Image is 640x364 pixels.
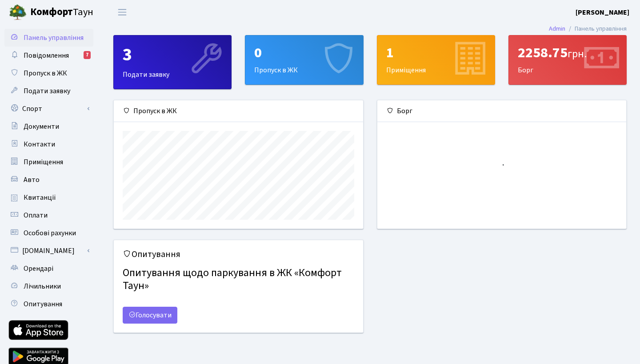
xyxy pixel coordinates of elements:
[4,277,93,295] a: Лічильники
[111,5,133,20] button: Переключити навігацію
[84,51,91,59] div: 7
[114,100,363,122] div: Пропуск в ЖК
[123,249,354,260] h5: Опитування
[24,175,40,185] span: Авто
[4,100,93,118] a: Спорт
[4,224,93,242] a: Особові рахунки
[113,35,232,89] a: 3Подати заявку
[568,46,587,62] span: грн.
[24,193,56,202] span: Квитанції
[4,135,93,153] a: Контакти
[576,7,629,18] a: [PERSON_NAME]
[9,4,27,21] img: logo.png
[24,51,69,60] span: Повідомлення
[377,35,495,85] a: 1Приміщення
[4,118,93,135] a: Документи
[4,171,93,189] a: Авто
[24,139,55,149] span: Контакти
[30,5,73,19] b: Комфорт
[4,153,93,171] a: Приміщення
[4,64,93,82] a: Пропуск в ЖК
[114,36,231,89] div: Подати заявку
[386,44,486,61] div: 1
[123,44,222,66] div: 3
[24,228,76,238] span: Особові рахунки
[123,307,177,324] a: Голосувати
[24,33,84,43] span: Панель управління
[4,242,93,260] a: [DOMAIN_NAME]
[4,189,93,206] a: Квитанції
[4,295,93,313] a: Опитування
[24,281,61,291] span: Лічильники
[123,263,354,296] h4: Опитування щодо паркування в ЖК «Комфорт Таун»
[4,260,93,277] a: Орендарі
[549,24,565,33] a: Admin
[245,35,363,85] a: 0Пропуск в ЖК
[4,206,93,224] a: Оплати
[245,36,363,84] div: Пропуск в ЖК
[4,29,93,47] a: Панель управління
[24,299,62,309] span: Опитування
[576,8,629,17] b: [PERSON_NAME]
[509,36,626,84] div: Борг
[24,122,59,131] span: Документи
[4,82,93,100] a: Подати заявку
[24,210,48,220] span: Оплати
[518,44,617,61] div: 2258.75
[24,68,67,78] span: Пропуск в ЖК
[24,157,63,167] span: Приміщення
[377,36,495,84] div: Приміщення
[30,5,93,20] span: Таун
[565,24,627,34] li: Панель управління
[4,47,93,64] a: Повідомлення7
[24,264,53,273] span: Орендарі
[536,20,640,38] nav: breadcrumb
[254,44,354,61] div: 0
[377,100,627,122] div: Борг
[24,86,70,96] span: Подати заявку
